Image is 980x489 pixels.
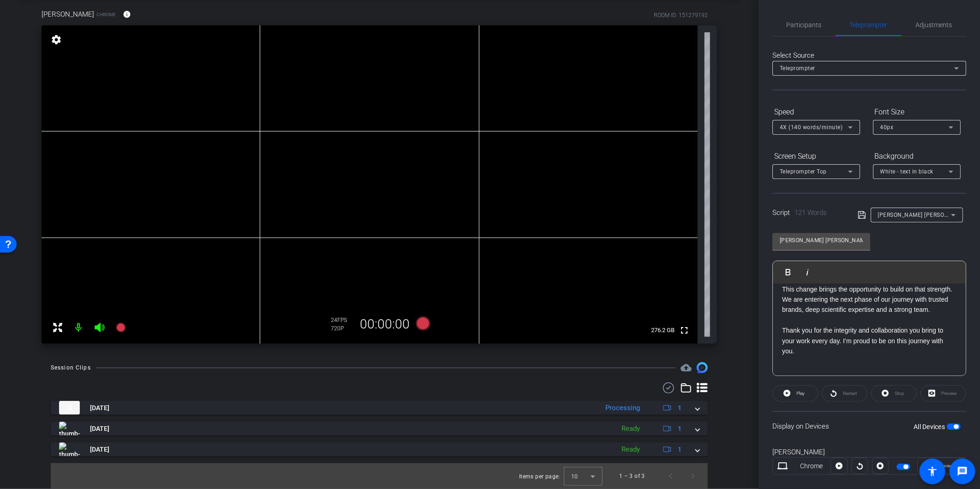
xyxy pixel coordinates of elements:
div: ROOM ID: 151279192 [654,11,708,19]
mat-icon: settings [50,34,63,45]
button: Italic (Ctrl+I) [799,263,816,281]
div: Session Clips [51,363,91,372]
span: Teleprompter [780,65,815,72]
mat-expansion-panel-header: thumb-nail[DATE]Processing1 [51,401,708,415]
p: Thank you for the integrity and collaboration you bring to your work every day. I’m proud to be o... [782,325,956,356]
div: [PERSON_NAME] [772,447,966,458]
span: [DATE] [90,424,109,434]
img: Session clips [697,362,708,373]
div: Chrome [792,461,831,471]
label: All Devices [914,422,947,431]
img: thumb-nail [59,401,80,415]
span: Play [796,391,805,396]
div: Ready [617,423,645,434]
mat-icon: fullscreen [679,325,690,336]
span: Chrome [96,11,116,18]
mat-icon: info [123,10,131,18]
div: Font Size [873,104,961,120]
button: Next page [682,465,704,487]
div: Ready [617,444,645,455]
span: White - text in black [880,168,934,175]
button: Play [772,385,818,402]
span: 4X (140 words/minute) [780,124,843,131]
mat-icon: message [957,466,968,477]
span: Preview [938,463,954,468]
mat-icon: accessibility [927,466,938,477]
div: Speed [772,104,860,120]
span: [PERSON_NAME] [42,9,94,19]
div: Script [772,208,845,218]
input: Title [780,235,863,246]
span: 40px [880,124,894,131]
span: [DATE] [90,403,109,413]
div: 720P [331,325,354,332]
div: Items per page: [519,472,560,481]
span: 1 [678,445,681,454]
div: Display on Devices [772,411,966,441]
mat-expansion-panel-header: thumb-nail[DATE]Ready1 [51,422,708,435]
span: Teleprompter Top [780,168,827,175]
span: 276.2 GB [648,325,678,336]
span: Teleprompter [850,22,888,28]
mat-expansion-panel-header: thumb-nail[DATE]Ready1 [51,442,708,456]
span: Participants [787,22,822,28]
span: Adjustments [916,22,952,28]
span: 121 Words [795,209,827,217]
span: Destinations for your clips [681,362,692,373]
div: Processing [601,403,645,413]
div: 00:00:00 [354,316,416,332]
span: FPS [337,317,347,323]
div: Background [873,149,961,164]
span: [DATE] [90,445,109,454]
span: 1 [678,424,681,434]
img: thumb-nail [59,442,80,456]
div: Screen Setup [772,149,860,164]
button: Preview [917,458,966,474]
img: thumb-nail [59,422,80,435]
button: Previous page [660,465,682,487]
div: Select Source [772,50,966,61]
div: 24 [331,316,354,324]
mat-icon: cloud_upload [681,362,692,373]
p: This change brings the opportunity to build on that strength. We are entering the next phase of o... [782,284,956,315]
span: 1 [678,403,681,413]
div: 1 – 3 of 3 [619,471,645,481]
